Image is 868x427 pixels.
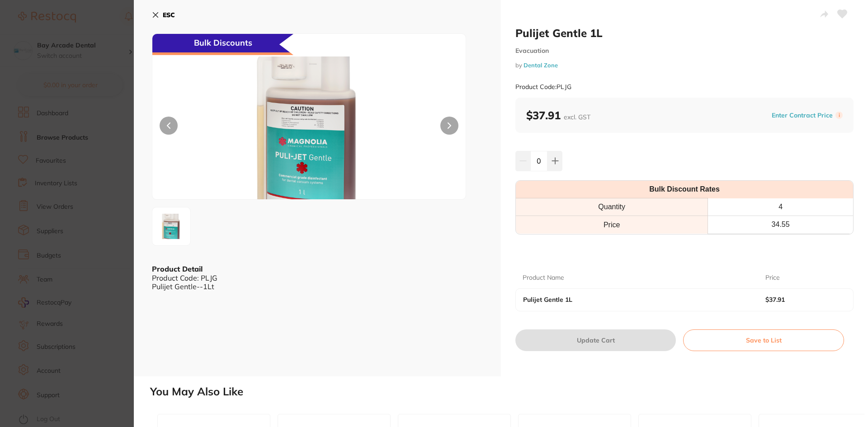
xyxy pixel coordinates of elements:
div: Bulk Discounts [152,34,293,55]
a: Dental Zone [524,61,558,69]
th: Quantity [516,198,708,216]
td: Price [516,216,708,234]
b: $37.91 [765,296,838,303]
h2: You May Also Like [150,385,864,398]
small: Product Code: PLJG [515,83,571,91]
th: 34.55 [708,216,853,234]
button: Update Cart [515,329,676,351]
p: Price [765,273,780,282]
small: Evacuation [515,47,854,55]
h2: Pulijet Gentle 1L [515,26,854,40]
b: $37.91 [526,108,590,122]
div: Product Code: PLJG Pulijet Gentle--1Lt [152,274,483,291]
b: ESC [163,11,175,19]
button: ESC [152,7,175,23]
span: excl. GST [564,113,590,121]
b: Product Detail [152,264,203,273]
p: Product Name [523,273,564,282]
img: bnQucG5n [215,56,403,199]
button: Enter Contract Price [769,111,835,120]
button: Save to List [683,329,844,351]
small: by [515,62,854,69]
th: Bulk Discount Rates [516,181,853,198]
b: Pulijet Gentle 1L [523,296,741,303]
th: 4 [708,198,853,216]
img: bnQucG5n [155,210,188,243]
label: i [835,112,843,119]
